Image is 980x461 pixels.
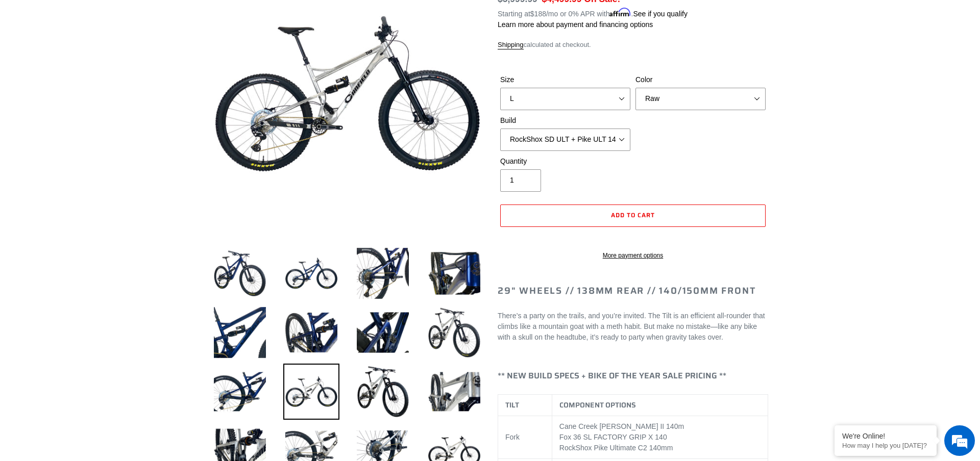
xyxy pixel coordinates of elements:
[212,245,268,301] img: Load image into Gallery viewer, TILT - Complete Bike
[59,129,141,232] span: We're online!
[498,371,768,380] h4: ** NEW BUILD SPECS + BIKE OF THE YEAR SALE PRICING **
[609,8,631,17] span: Affirm
[500,204,766,227] button: Add to cart
[283,245,339,301] img: Load image into Gallery viewer, TILT - Complete Bike
[11,56,27,71] div: Navigation go back
[212,364,268,420] img: Load image into Gallery viewer, TILT - Complete Bike
[426,304,482,361] img: Load image into Gallery viewer, TILT - Complete Bike
[283,364,339,420] img: Load image into Gallery viewer, TILT - Complete Bike
[611,210,655,220] span: Add to cart
[530,10,546,18] span: $188
[635,74,766,85] label: Color
[68,57,187,70] div: Chat with us now
[842,442,929,449] p: How may I help you today?
[552,416,768,459] td: Cane Creek [PERSON_NAME] II 140m Fox 36 SL FACTORY GRIP X 140 RockShox Pike Ultimate C2 140mm
[500,251,766,260] a: More payment options
[426,245,482,301] img: Load image into Gallery viewer, TILT - Complete Bike
[500,115,630,126] label: Build
[167,5,192,30] div: Minimize live chat window
[498,395,552,416] th: TILT
[842,432,929,440] div: We're Online!
[498,416,552,459] td: Fork
[212,304,268,361] img: Load image into Gallery viewer, TILT - Complete Bike
[498,40,768,50] div: calculated at checkout.
[355,364,411,420] img: Load image into Gallery viewer, TILT - Complete Bike
[498,311,768,343] p: There’s a party on the trails, and you’re invited. The Tilt is an efficient all-rounder that clim...
[498,6,688,19] p: Starting at /mo or 0% APR with .
[283,304,339,361] img: Load image into Gallery viewer, TILT - Complete Bike
[498,20,653,29] a: Learn more about payment and financing options
[426,364,482,420] img: Load image into Gallery viewer, TILT - Complete Bike
[498,286,768,297] h2: 29" Wheels // 138mm Rear // 140/150mm Front
[498,41,524,49] a: Shipping
[500,74,630,85] label: Size
[500,156,630,167] label: Quantity
[355,304,411,361] img: Load image into Gallery viewer, TILT - Complete Bike
[552,395,768,416] th: COMPONENT OPTIONS
[33,51,58,76] img: d_696896380_company_1647369064580_696896380
[5,278,194,314] textarea: Type your message and hit 'Enter'
[355,245,411,301] img: Load image into Gallery viewer, TILT - Complete Bike
[633,10,688,18] a: See if you qualify - Learn more about Affirm Financing (opens in modal)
